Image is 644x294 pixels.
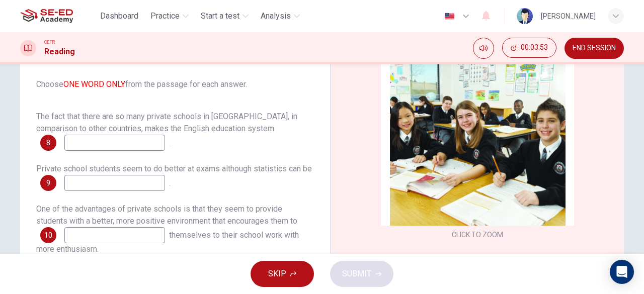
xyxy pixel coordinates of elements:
h1: Reading [44,46,75,58]
span: Complete the sentences below. Choose from the passage for each answer. [36,54,314,90]
span: 8 [46,139,50,146]
img: Profile picture [517,8,533,24]
span: 9 [46,179,50,186]
span: SKIP [268,267,286,281]
a: SE-ED Academy logo [20,6,96,26]
button: SKIP [251,261,314,287]
span: END SESSION [573,44,616,52]
span: Start a test [201,10,239,22]
span: Dashboard [100,10,138,22]
span: Practice [150,10,180,22]
button: Dashboard [96,7,142,25]
button: END SESSION [565,38,624,59]
div: Open Intercom Messenger [610,260,634,284]
span: 10 [44,232,52,239]
button: 00:03:53 [502,38,556,58]
button: Analysis [257,7,304,25]
span: The fact that there are so many private schools in [GEOGRAPHIC_DATA], in comparison to other coun... [36,112,297,133]
span: . [169,178,171,187]
div: Mute [473,38,494,59]
span: One of the advantages of private schools is that they seem to provide students with a better, mor... [36,204,297,226]
button: Practice [146,7,193,25]
span: Private school students seem to do better at exams although statistics can be [36,164,312,173]
span: Analysis [261,10,291,22]
font: ONE WORD ONLY [63,79,125,89]
span: 00:03:53 [521,44,548,52]
span: CEFR [44,39,55,46]
div: Hide [502,38,556,59]
div: [PERSON_NAME] [541,10,596,22]
span: . [169,138,171,147]
button: Start a test [197,7,253,25]
img: en [443,13,456,20]
img: SE-ED Academy logo [20,6,73,26]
